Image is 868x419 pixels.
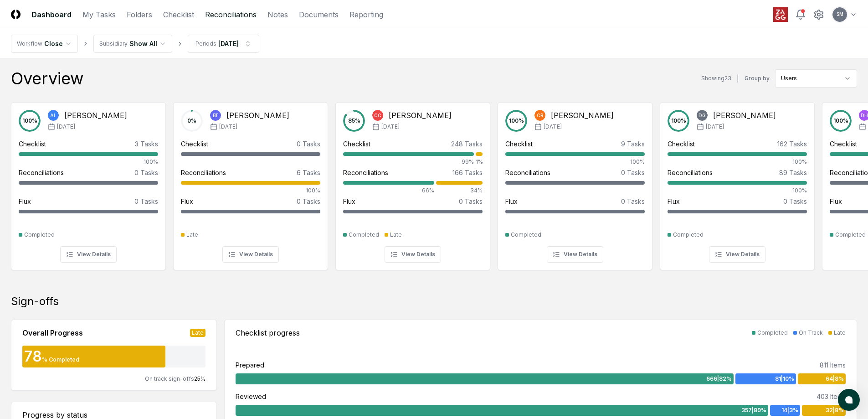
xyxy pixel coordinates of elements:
div: 3 Tasks [135,139,158,149]
a: Reconciliations [205,9,257,20]
button: Periods[DATE] [188,35,259,53]
span: DH [861,112,868,119]
div: 100% [668,158,807,166]
div: Flux [181,197,193,206]
div: 403 Items [817,392,846,401]
div: Flux [668,197,680,206]
div: 1% [476,158,483,166]
div: 248 Tasks [451,139,483,149]
div: Prepared [236,360,264,370]
div: Sign-offs [11,294,857,309]
div: Late [834,329,846,337]
span: [DATE] [381,123,400,131]
span: 64 | 8 % [826,375,844,383]
div: 34% [436,186,483,195]
div: [DATE] [218,39,239,48]
div: Checklist [343,139,370,149]
div: Reconciliations [505,168,550,177]
div: Checklist progress [236,327,300,338]
div: 811 Items [820,360,846,370]
div: 0 Tasks [134,197,158,206]
button: View Details [709,246,765,263]
button: View Details [60,246,117,263]
div: Late [390,231,402,239]
div: Completed [24,231,55,239]
button: View Details [222,246,279,263]
div: 166 Tasks [452,168,483,177]
div: Reconciliations [668,168,713,177]
div: Completed [349,231,379,239]
div: Late [186,231,198,239]
div: Checklist [505,139,533,149]
div: Checklist [668,139,695,149]
div: Checklist [181,139,208,149]
div: Flux [830,197,842,206]
a: Folders [127,9,152,20]
img: ZAGG logo [773,7,788,22]
span: [DATE] [544,123,562,131]
div: 9 Tasks [621,139,645,149]
img: Logo [11,10,21,19]
button: SM [832,6,848,23]
div: [PERSON_NAME] [713,110,776,121]
div: Completed [673,231,704,239]
a: 100%AL[PERSON_NAME][DATE]Checklist3 Tasks100%Reconciliations0 TasksFlux0 TasksCompletedView Details [11,95,166,270]
div: 100% [505,158,645,166]
div: 0 Tasks [621,168,645,177]
a: 85%CC[PERSON_NAME][DATE]Checklist248 Tasks99%1%Reconciliations166 Tasks66%34%Flux0 TasksCompleted... [335,95,490,270]
div: Late [190,329,205,337]
div: 0 Tasks [783,197,807,206]
div: [PERSON_NAME] [389,110,452,121]
nav: breadcrumb [11,35,259,53]
div: 0 Tasks [297,139,320,149]
span: On track sign-offs [145,375,194,382]
span: [DATE] [57,123,75,131]
span: 666 | 82 % [706,375,732,383]
div: 0 Tasks [134,168,158,177]
div: Checklist [830,139,857,149]
div: 162 Tasks [777,139,807,149]
div: 0 Tasks [459,197,483,206]
div: Completed [835,231,866,239]
a: Checklist [163,9,194,20]
span: [DATE] [219,123,237,131]
span: DG [699,112,706,119]
div: Flux [343,197,355,206]
label: Group by [745,76,770,81]
div: Flux [19,197,31,206]
span: 25 % [194,375,205,382]
div: Showing 23 [701,74,731,83]
span: 81 | 10 % [775,375,794,383]
div: [PERSON_NAME] [551,110,614,121]
div: 6 Tasks [297,168,320,177]
div: Checklist [19,139,46,149]
div: 0 Tasks [297,197,320,206]
div: 100% [19,158,158,166]
button: View Details [547,246,603,263]
a: 100%DG[PERSON_NAME][DATE]Checklist162 Tasks100%Reconciliations89 Tasks100%Flux0 TasksCompletedVie... [660,95,815,270]
span: SM [837,11,843,18]
div: Completed [757,329,788,337]
button: View Details [385,246,441,263]
div: Flux [505,197,518,206]
div: % Completed [42,356,79,364]
span: CC [374,112,381,119]
div: 99% [343,158,474,166]
div: Completed [511,231,541,239]
span: AL [50,112,56,119]
div: Reviewed [236,392,266,401]
a: 0%BT[PERSON_NAME][DATE]Checklist0 TasksReconciliations6 Tasks100%Flux0 TasksLateView Details [173,95,328,270]
div: On Track [799,329,823,337]
a: 100%CR[PERSON_NAME][DATE]Checklist9 Tasks100%Reconciliations0 TasksFlux0 TasksCompletedView Details [498,95,652,270]
button: atlas-launcher [838,389,860,411]
span: 357 | 89 % [741,406,766,414]
div: [PERSON_NAME] [226,110,289,121]
div: 66% [343,186,434,195]
div: 100% [181,186,320,195]
div: Reconciliations [181,168,226,177]
div: [PERSON_NAME] [64,110,127,121]
div: Reconciliations [19,168,64,177]
a: Notes [267,9,288,20]
span: CR [537,112,544,119]
span: BT [213,112,219,119]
